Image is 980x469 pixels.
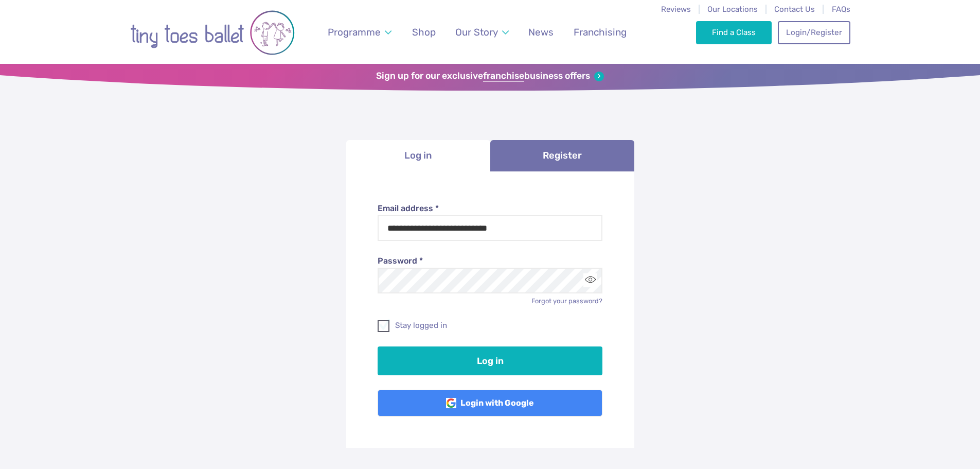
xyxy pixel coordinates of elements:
a: Franchising [568,20,631,44]
img: tiny toes ballet [130,7,295,59]
a: Login/Register [778,21,850,44]
a: Our Story [450,20,513,44]
a: Forgot your password? [531,297,602,305]
a: Shop [407,20,440,44]
label: Email address * [378,203,602,214]
span: News [528,26,554,38]
span: Shop [412,26,436,38]
span: Franchising [574,26,627,38]
a: FAQs [832,5,850,14]
span: Our Story [455,26,498,38]
button: Toggle password visibility [583,273,597,287]
button: Log in [378,346,602,375]
label: Password * [378,255,602,267]
div: Log in [346,171,634,448]
a: Reviews [661,5,691,14]
span: Programme [328,26,381,38]
strong: franchise [483,71,524,82]
a: Login with Google [378,390,602,416]
img: Google Logo [446,398,456,408]
a: Contact Us [774,5,815,14]
a: Register [490,140,634,171]
a: Sign up for our exclusivefranchisebusiness offers [376,71,604,82]
a: Programme [323,20,396,44]
a: Find a Class [696,21,772,44]
label: Stay logged in [378,320,602,331]
a: News [524,20,559,44]
a: Our Locations [707,5,758,14]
